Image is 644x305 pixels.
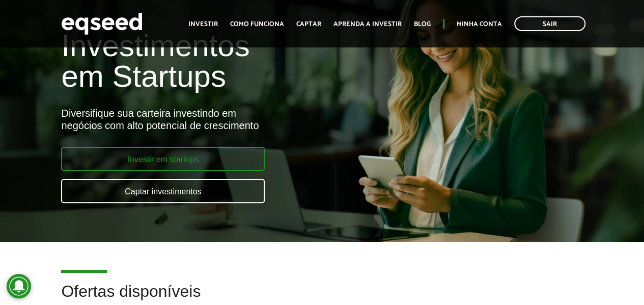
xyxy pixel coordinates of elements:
a: Sair [514,16,585,31]
h1: Investimentos em Startups [61,31,368,92]
img: EqSeed [61,10,143,37]
a: Captar [296,21,321,28]
a: Minha conta [457,21,502,28]
div: Diversifique sua carteira investindo em negócios com alto potencial de crescimento [61,107,368,132]
a: Investir em startups [61,147,265,171]
a: Blog [414,21,431,28]
a: Aprenda a investir [333,21,402,28]
a: Investir [188,21,218,28]
a: Captar investimentos [61,179,265,203]
a: Como funciona [230,21,284,28]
